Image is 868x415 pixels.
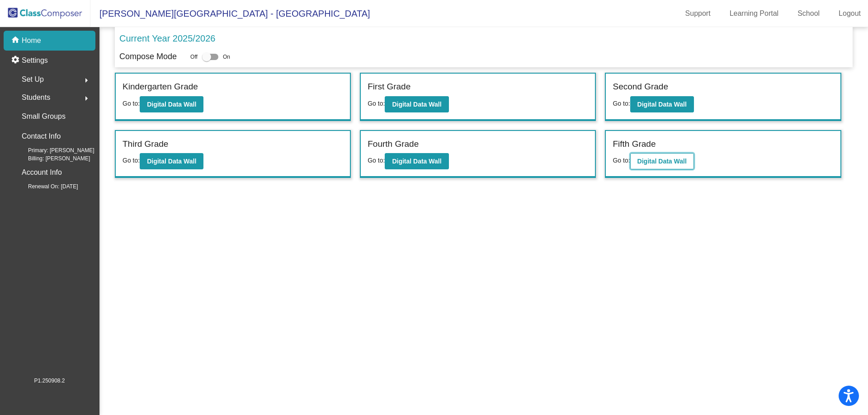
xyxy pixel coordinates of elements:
[190,53,198,61] span: Off
[123,157,140,164] span: Go to:
[831,6,868,21] a: Logout
[368,100,385,107] span: Go to:
[140,96,203,112] button: Digital Data Wall
[119,32,215,45] p: Current Year 2025/2026
[368,80,410,93] label: First Grade
[22,110,66,123] p: Small Groups
[22,91,50,104] span: Students
[22,35,41,46] p: Home
[123,138,168,151] label: Third Grade
[223,53,230,61] span: On
[630,96,694,112] button: Digital Data Wall
[368,157,385,164] span: Go to:
[90,6,370,21] span: [PERSON_NAME][GEOGRAPHIC_DATA] - [GEOGRAPHIC_DATA]
[368,138,419,151] label: Fourth Grade
[613,80,668,93] label: Second Grade
[123,80,198,93] label: Kindergarten Grade
[790,6,827,21] a: School
[14,146,94,154] span: Primary: [PERSON_NAME]
[14,182,78,191] span: Renewal On: [DATE]
[147,101,196,108] b: Digital Data Wall
[722,6,786,21] a: Learning Portal
[637,101,687,108] b: Digital Data Wall
[140,153,203,169] button: Digital Data Wall
[22,55,48,66] p: Settings
[637,158,687,165] b: Digital Data Wall
[385,153,448,169] button: Digital Data Wall
[11,55,22,66] mat-icon: settings
[385,96,448,112] button: Digital Data Wall
[392,101,441,108] b: Digital Data Wall
[630,153,694,169] button: Digital Data Wall
[11,35,22,46] mat-icon: home
[392,158,441,165] b: Digital Data Wall
[613,100,630,107] span: Go to:
[81,93,92,104] mat-icon: arrow_right
[22,166,62,179] p: Account Info
[613,138,656,151] label: Fifth Grade
[119,51,177,63] p: Compose Mode
[14,154,90,163] span: Billing: [PERSON_NAME]
[613,157,630,164] span: Go to:
[678,6,718,21] a: Support
[123,100,140,107] span: Go to:
[22,130,61,143] p: Contact Info
[147,158,196,165] b: Digital Data Wall
[22,73,44,86] span: Set Up
[81,75,92,86] mat-icon: arrow_right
